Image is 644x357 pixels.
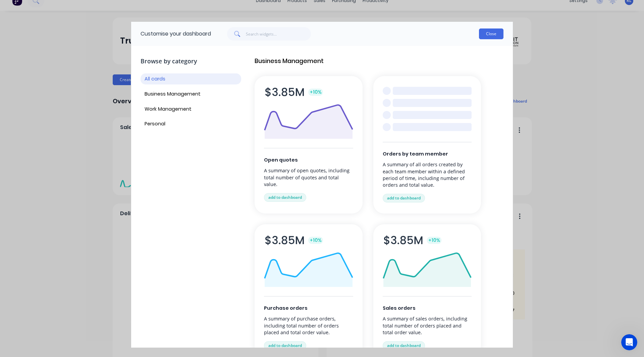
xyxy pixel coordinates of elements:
img: Purchased orders widget [264,235,353,287]
button: Work Management [141,104,241,115]
button: add to dashboard [264,193,306,202]
input: Search widgets... [246,27,311,41]
span: Purchase orders [264,305,353,312]
button: All cards [141,73,241,84]
button: add to dashboard [383,194,425,202]
span: Customise your dashboard [141,30,211,38]
span: Browse by category [141,57,241,65]
img: Sales order widget [383,235,472,287]
img: Open quotes order widget [264,87,353,138]
p: A summary of sales orders, including total number of orders placed and total order value. [383,315,472,336]
span: Sales orders [383,305,472,312]
button: Business Management [141,88,241,100]
span: Business Management [255,57,503,65]
p: A summary of purchase orders, including total number of orders placed and total order value. [264,315,353,336]
button: Close [479,28,503,39]
button: Personal [141,119,241,130]
span: Open quotes [264,157,353,164]
p: A summary of open quotes, including total number of quotes and total value. [264,167,353,187]
iframe: Intercom live chat [621,334,637,350]
p: A summary of all orders created by each team member within a defined period of time, including nu... [383,161,472,188]
button: add to dashboard [383,341,425,350]
button: add to dashboard [264,341,306,350]
span: Orders by team member [383,151,472,158]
